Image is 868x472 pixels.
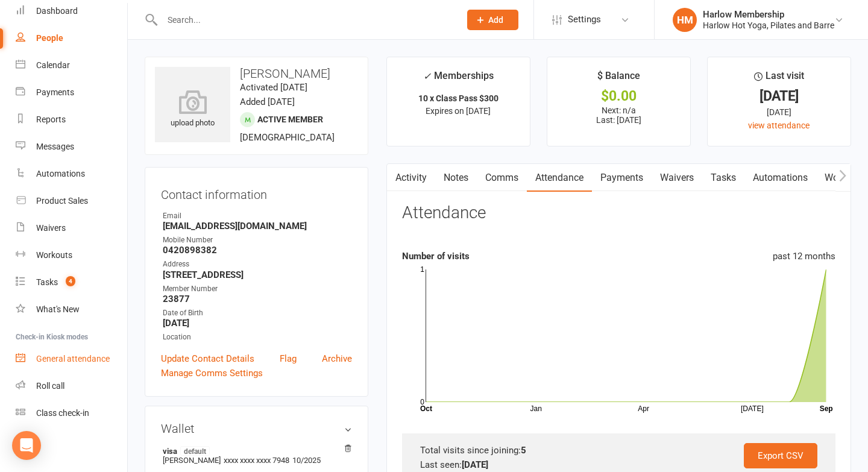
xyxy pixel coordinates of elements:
div: Class check-in [36,408,89,418]
div: Workouts [36,250,72,260]
div: Product Sales [36,196,88,206]
a: Comms [477,164,527,192]
h3: [PERSON_NAME] [155,67,358,80]
span: Settings [568,6,601,33]
div: upload photo [155,90,230,130]
div: $ Balance [597,68,640,90]
p: Next: n/a Last: [DATE] [558,105,679,125]
div: Dashboard [36,6,78,16]
div: Address [163,259,352,270]
a: Reports [16,106,127,133]
div: past 12 months [773,249,835,263]
div: Mobile Number [163,234,352,246]
strong: 23877 [163,294,352,304]
div: Payments [36,87,74,97]
div: Last seen: [420,458,817,472]
span: default [180,446,210,456]
a: Payments [16,79,127,106]
span: 4 [66,276,75,286]
div: Open Intercom Messenger [12,431,41,460]
strong: 10 x Class Pass $300 [418,93,498,103]
h3: Attendance [402,204,486,222]
div: HM [673,8,697,32]
strong: 0420898382 [163,245,352,256]
input: Search... [159,11,451,28]
a: People [16,25,127,52]
a: Tasks [702,164,744,192]
div: Automations [36,169,85,178]
div: Harlow Hot Yoga, Pilates and Barre [703,20,834,31]
time: Added [DATE] [240,96,295,107]
div: Calendar [36,60,70,70]
strong: [STREET_ADDRESS] [163,269,352,280]
strong: Number of visits [402,251,470,262]
strong: [EMAIL_ADDRESS][DOMAIN_NAME] [163,221,352,231]
strong: [DATE] [462,459,488,470]
a: What's New [16,296,127,323]
a: Roll call [16,373,127,400]
div: [DATE] [719,90,840,102]
div: Memberships [423,68,494,90]
a: Waivers [16,215,127,242]
span: xxxx xxxx xxxx 7948 [224,456,289,465]
a: Activity [387,164,435,192]
div: Waivers [36,223,66,233]
time: Activated [DATE] [240,82,307,93]
div: Harlow Membership [703,9,834,20]
strong: visa [163,446,346,456]
span: [DEMOGRAPHIC_DATA] [240,132,335,143]
a: Automations [16,160,127,187]
div: Messages [36,142,74,151]
a: Export CSV [744,443,817,468]
a: Automations [744,164,816,192]
div: Roll call [36,381,64,391]
a: Manage Comms Settings [161,366,263,380]
div: Last visit [754,68,804,90]
a: Payments [592,164,652,192]
a: Tasks 4 [16,269,127,296]
div: Reports [36,115,66,124]
div: [DATE] [719,105,840,119]
li: [PERSON_NAME] [161,444,352,467]
strong: 5 [521,445,526,456]
span: Active member [257,115,323,124]
span: Add [488,15,503,25]
a: Update Contact Details [161,351,254,366]
div: What's New [36,304,80,314]
i: ✓ [423,71,431,82]
div: Date of Birth [163,307,352,319]
div: Location [163,332,352,343]
span: 10/2025 [292,456,321,465]
div: Total visits since joining: [420,443,817,458]
a: Class kiosk mode [16,400,127,427]
a: Product Sales [16,187,127,215]
a: Calendar [16,52,127,79]
a: Workouts [16,242,127,269]
div: Member Number [163,283,352,295]
a: view attendance [748,121,810,130]
a: Notes [435,164,477,192]
h3: Contact information [161,183,352,201]
div: Email [163,210,352,222]
div: General attendance [36,354,110,363]
a: General attendance kiosk mode [16,345,127,373]
strong: [DATE] [163,318,352,329]
h3: Wallet [161,422,352,435]
div: People [36,33,63,43]
div: Tasks [36,277,58,287]
button: Add [467,10,518,30]
span: Expires on [DATE] [426,106,491,116]
a: Archive [322,351,352,366]
a: Messages [16,133,127,160]
a: Waivers [652,164,702,192]
div: $0.00 [558,90,679,102]
a: Flag [280,351,297,366]
a: Attendance [527,164,592,192]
